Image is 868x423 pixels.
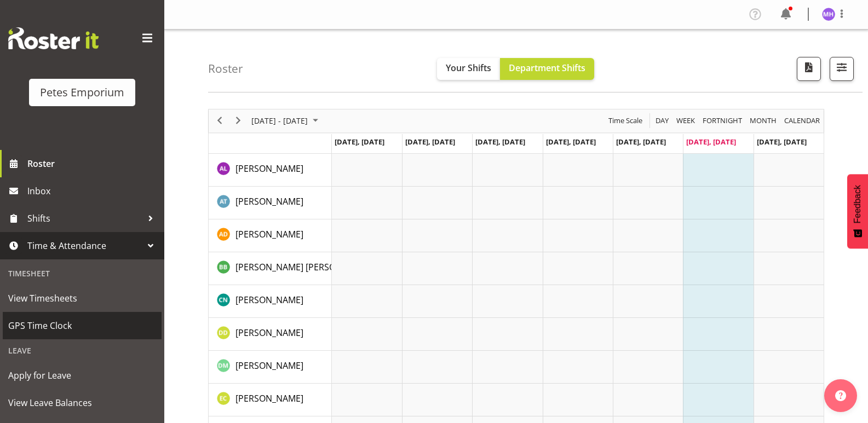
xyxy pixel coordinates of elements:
[509,62,585,74] span: Department Shifts
[853,185,863,223] span: Feedback
[3,389,162,416] a: View Leave Balances
[8,317,156,334] span: GPS Time Clock
[8,367,156,384] span: Apply for Leave
[446,62,491,74] span: Your Shifts
[3,362,162,389] a: Apply for Leave
[3,262,162,285] div: Timesheet
[830,57,854,81] button: Filter Shifts
[822,8,835,21] img: mackenzie-halford4471.jpg
[40,84,124,101] div: Petes Emporium
[208,62,243,75] h4: Roster
[27,155,159,172] span: Roster
[847,174,868,248] button: Feedback - Show survey
[835,390,846,401] img: help-xxl-2.png
[27,183,159,199] span: Inbox
[3,285,162,312] a: View Timesheets
[3,312,162,339] a: GPS Time Clock
[797,57,821,81] button: Download a PDF of the roster according to the set date range.
[27,210,142,227] span: Shifts
[8,27,99,49] img: Rosterit website logo
[3,339,162,362] div: Leave
[500,58,594,80] button: Department Shifts
[8,290,156,306] span: View Timesheets
[27,237,142,254] span: Time & Attendance
[8,395,156,411] span: View Leave Balances
[437,58,500,80] button: Your Shifts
